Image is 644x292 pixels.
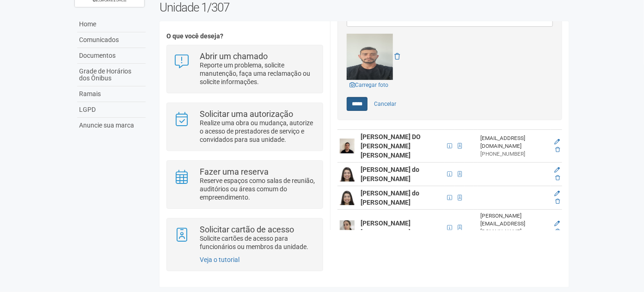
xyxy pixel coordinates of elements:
a: Grade de Horários dos Ônibus [77,64,146,86]
a: Ramais [77,86,146,102]
a: Solicitar uma autorização Realize uma obra ou mudança, autorize o acesso de prestadores de serviç... [174,110,316,144]
strong: Solicitar cartão de acesso [200,225,294,234]
div: [PERSON_NAME][EMAIL_ADDRESS][DOMAIN_NAME] [480,212,548,236]
h4: O que você deseja? [166,33,323,40]
a: Fazer uma reserva Reserve espaços como salas de reunião, auditórios ou áreas comum do empreendime... [174,168,316,201]
a: Veja o tutorial [200,256,239,263]
strong: [PERSON_NAME] DO [PERSON_NAME] [PERSON_NAME] [361,133,421,159]
a: Home [77,17,146,32]
img: user.png [340,139,355,153]
a: Carregar foto [347,80,391,90]
a: Editar membro [554,167,560,173]
p: Reserve espaços como salas de reunião, auditórios ou áreas comum do empreendimento. [200,176,316,201]
strong: [PERSON_NAME] do [PERSON_NAME] [361,166,419,182]
a: Editar membro [554,190,560,197]
a: Abrir um chamado Reporte um problema, solicite manutenção, faça uma reclamação ou solicite inform... [174,52,316,86]
a: Solicitar cartão de acesso Solicite cartões de acesso para funcionários ou membros da unidade. [174,225,316,251]
a: Comunicados [77,32,146,48]
div: [PHONE_NUMBER] [480,150,548,158]
p: Solicite cartões de acesso para funcionários ou membros da unidade. [200,234,316,251]
strong: Fazer uma reserva [200,167,269,176]
h2: Unidade 1/307 [159,0,570,14]
p: Reporte um problema, solicite manutenção, faça uma reclamação ou solicite informações. [200,61,316,86]
strong: [PERSON_NAME] do [PERSON_NAME] [361,189,419,206]
strong: Solicitar uma autorização [200,109,293,119]
img: user.png [340,220,355,235]
a: Excluir membro [555,198,560,205]
div: [EMAIL_ADDRESS][DOMAIN_NAME] [480,134,548,150]
a: Documentos [77,48,146,64]
a: Excluir membro [555,146,560,153]
a: Excluir membro [555,175,560,181]
img: user.png [340,167,355,182]
strong: [PERSON_NAME] [PERSON_NAME] [361,219,411,236]
img: user.png [340,190,355,205]
p: Realize uma obra ou mudança, autorize o acesso de prestadores de serviço e convidados para sua un... [200,119,316,144]
a: Editar membro [554,220,560,227]
img: GetFile [347,34,393,80]
a: Editar membro [554,139,560,145]
a: Excluir membro [555,228,560,235]
strong: Abrir um chamado [200,51,268,61]
a: Cancelar [369,97,401,111]
a: Anuncie sua marca [77,118,146,133]
a: Remover [394,53,400,60]
a: LGPD [77,102,146,118]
